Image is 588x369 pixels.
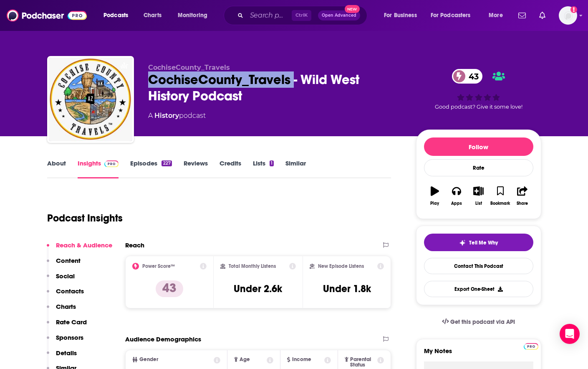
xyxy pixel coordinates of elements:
[536,8,549,23] a: Show notifications dropdown
[253,159,274,178] a: Lists1
[56,333,83,341] p: Sponsors
[292,357,311,362] span: Income
[130,159,172,178] a: Episodes227
[460,69,483,84] span: 43
[47,159,66,178] a: About
[425,9,483,22] button: open menu
[47,349,77,364] button: Details
[570,6,577,13] svg: Add a profile image
[142,263,175,269] h2: Power Score™
[459,239,466,246] img: tell me why sparkle
[247,9,292,22] input: Search podcasts, credits, & more...
[172,9,218,22] button: open menu
[240,357,250,362] span: Age
[511,181,533,211] button: Share
[229,263,276,269] h2: Total Monthly Listens
[220,159,241,178] a: Credits
[416,64,541,115] div: 43Good podcast? Give it some love!
[323,282,371,295] h3: Under 1.8k
[345,5,360,13] span: New
[515,8,529,23] a: Show notifications dropdown
[424,159,533,176] div: Rate
[524,343,538,350] img: Podchaser Pro
[78,159,119,178] a: InsightsPodchaser Pro
[559,6,577,25] span: Logged in as SkyHorsePub35
[56,349,77,357] p: Details
[489,10,503,21] span: More
[56,257,81,265] p: Content
[424,181,446,211] button: Play
[469,239,498,246] span: Tell Me Why
[318,263,364,269] h2: New Episode Listens
[139,357,158,362] span: Gender
[125,335,201,343] h2: Audience Demographics
[450,318,515,326] span: Get this podcast via API
[56,287,84,295] p: Contacts
[47,287,84,303] button: Contacts
[490,201,510,206] div: Bookmark
[424,137,533,156] button: Follow
[467,181,489,211] button: List
[517,201,528,206] div: Share
[154,112,179,120] a: History
[178,10,207,21] span: Monitoring
[350,357,376,368] span: Parental Status
[378,9,427,22] button: open menu
[56,272,75,280] p: Social
[98,9,139,22] button: open menu
[292,10,311,21] span: Ctrl K
[104,160,119,167] img: Podchaser Pro
[49,58,132,141] img: CochiseCounty_Travels - Wild West History Podcast
[56,241,112,249] p: Reach & Audience
[435,312,522,332] a: Get this podcast via API
[103,10,128,21] span: Podcasts
[451,201,462,206] div: Apps
[47,318,87,333] button: Rate Card
[270,160,274,166] div: 1
[559,6,577,25] button: Show profile menu
[47,257,81,272] button: Content
[138,9,167,22] a: Charts
[56,303,76,310] p: Charts
[483,9,513,22] button: open menu
[148,111,206,121] div: A podcast
[47,272,75,288] button: Social
[162,160,172,166] div: 227
[47,241,112,257] button: Reach & Audience
[56,318,87,326] p: Rate Card
[424,347,533,361] label: My Notes
[430,201,439,206] div: Play
[47,212,123,224] h1: Podcast Insights
[424,281,533,297] button: Export One-Sheet
[184,159,208,178] a: Reviews
[285,159,306,178] a: Similar
[232,6,375,25] div: Search podcasts, credits, & more...
[475,201,482,206] div: List
[446,181,467,211] button: Apps
[156,280,183,297] p: 43
[234,282,282,295] h3: Under 2.6k
[559,6,577,25] img: User Profile
[148,64,230,71] span: CochiseCounty_Travels
[424,258,533,274] a: Contact This Podcast
[7,8,87,23] img: Podchaser - Follow, Share and Rate Podcasts
[524,342,538,350] a: Pro website
[424,234,533,251] button: tell me why sparkleTell Me Why
[560,324,580,344] div: Open Intercom Messenger
[435,104,522,110] span: Good podcast? Give it some love!
[431,10,471,21] span: For Podcasters
[47,333,83,349] button: Sponsors
[144,10,162,21] span: Charts
[384,10,417,21] span: For Business
[318,10,360,20] button: Open AdvancedNew
[452,69,483,84] a: 43
[490,181,511,211] button: Bookmark
[47,303,76,318] button: Charts
[322,13,356,18] span: Open Advanced
[125,241,144,249] h2: Reach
